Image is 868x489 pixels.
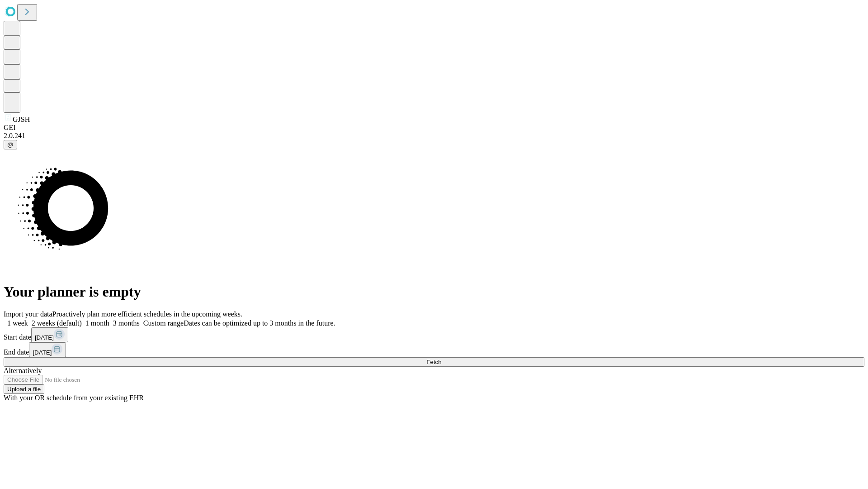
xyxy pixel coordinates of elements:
span: With your OR schedule from your existing EHR [4,394,144,402]
div: Start date [4,327,864,342]
button: [DATE] [29,342,66,357]
div: End date [4,342,864,357]
span: @ [7,141,14,148]
span: [DATE] [33,349,52,356]
button: [DATE] [31,327,68,342]
h1: Your planner is empty [4,283,864,300]
span: 3 months [113,319,140,327]
span: [DATE] [35,334,54,341]
span: 1 month [85,319,109,327]
span: Import your data [4,310,52,318]
span: 2 weeks (default) [32,319,82,327]
button: Upload a file [4,384,44,394]
span: Dates can be optimized up to 3 months in the future. [184,319,335,327]
span: Alternatively [4,367,42,374]
button: Fetch [4,357,864,367]
div: 2.0.241 [4,132,864,140]
span: 1 week [7,319,28,327]
span: GJSH [13,115,30,123]
div: GEI [4,124,864,132]
button: @ [4,140,17,149]
span: Custom range [143,319,184,327]
span: Proactively plan more efficient schedules in the upcoming weeks. [52,310,242,318]
span: Fetch [426,359,441,365]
